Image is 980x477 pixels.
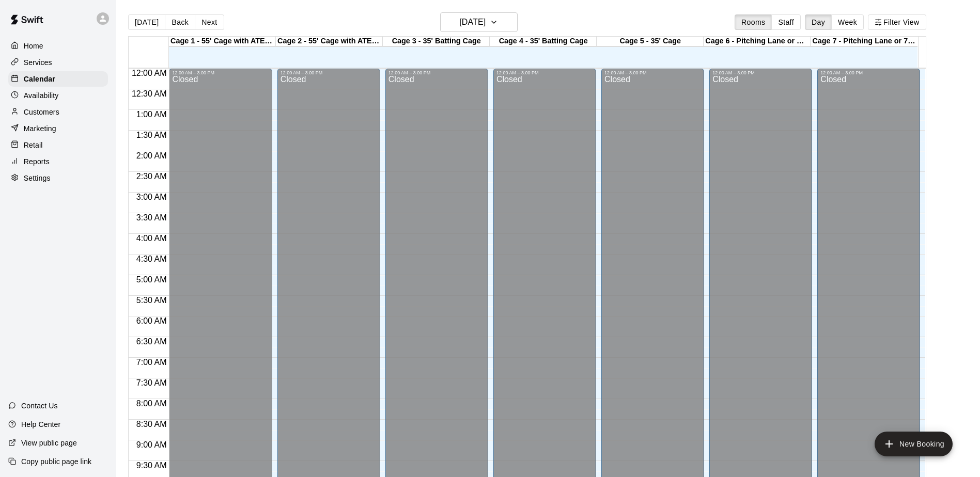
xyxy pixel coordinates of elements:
a: Services [8,55,108,70]
p: Retail [24,140,43,150]
span: 5:00 AM [134,275,169,284]
p: Customers [24,107,59,117]
div: Cage 4 - 35' Batting Cage [490,37,597,46]
a: Availability [8,88,108,103]
span: 9:30 AM [134,461,169,470]
span: 6:30 AM [134,337,169,346]
button: Week [831,14,864,30]
div: 12:00 AM – 3:00 PM [712,70,809,75]
a: Customers [8,104,108,120]
button: Rooms [735,14,772,30]
p: Settings [24,173,51,183]
div: Cage 2 - 55' Cage with ATEC M3X 2.0 Baseball Pitching Machine [276,37,383,46]
div: 12:00 AM – 3:00 PM [172,70,269,75]
a: Reports [8,154,108,169]
button: Next [195,14,224,30]
button: Staff [771,14,801,30]
span: 3:00 AM [134,193,169,201]
p: Availability [24,90,59,101]
p: Contact Us [21,401,58,411]
span: 1:30 AM [134,131,169,139]
p: Services [24,57,52,68]
h6: [DATE] [459,15,486,29]
div: 12:00 AM – 3:00 PM [388,70,485,75]
span: 7:00 AM [134,358,169,367]
span: 5:30 AM [134,296,169,305]
div: Cage 5 - 35' Cage [597,37,704,46]
span: 8:00 AM [134,399,169,408]
span: 9:00 AM [134,440,169,449]
p: Marketing [24,123,56,134]
a: Retail [8,137,108,153]
span: 2:30 AM [134,172,169,181]
button: Day [805,14,832,30]
a: Marketing [8,121,108,136]
div: Cage 6 - Pitching Lane or Hitting (35' Cage) [704,37,811,46]
span: 12:30 AM [129,89,169,98]
div: Cage 7 - Pitching Lane or 70' Cage for live at-bats [811,37,917,46]
a: Calendar [8,71,108,87]
div: 12:00 AM – 3:00 PM [496,70,593,75]
button: [DATE] [440,12,518,32]
span: 4:30 AM [134,255,169,263]
div: 12:00 AM – 3:00 PM [820,70,917,75]
span: 7:30 AM [134,378,169,387]
span: 12:00 AM [129,69,169,77]
button: add [875,432,953,456]
span: 6:00 AM [134,316,169,325]
p: Copy public page link [21,456,91,467]
button: [DATE] [128,14,165,30]
span: 1:00 AM [134,110,169,119]
p: Reports [24,156,50,167]
span: 4:00 AM [134,234,169,243]
button: Back [165,14,195,30]
p: View public page [21,438,77,448]
span: 8:30 AM [134,420,169,428]
a: Home [8,38,108,54]
div: 12:00 AM – 3:00 PM [604,70,701,75]
p: Home [24,41,43,51]
div: 12:00 AM – 3:00 PM [281,70,377,75]
span: 2:00 AM [134,151,169,160]
span: 3:30 AM [134,213,169,222]
p: Help Center [21,419,60,430]
div: Cage 1 - 55' Cage with ATEC M3X 2.0 Baseball Pitching Machine [169,37,276,46]
div: Cage 3 - 35' Batting Cage [383,37,490,46]
button: Filter View [868,14,926,30]
p: Calendar [24,74,55,84]
a: Settings [8,170,108,186]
